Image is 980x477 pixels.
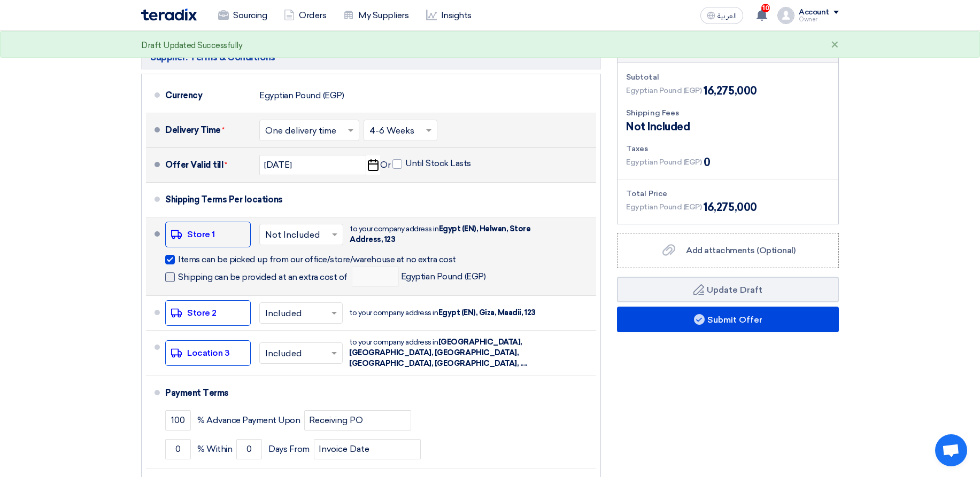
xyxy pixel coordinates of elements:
input: payment-term-2 [165,439,191,459]
span: Egypt (EN), Giza, Maadii, 123 [438,308,536,317]
span: Egyptian Pound (EGP) [626,85,701,96]
span: 16,275,000 [704,199,757,215]
span: العربية [717,12,737,20]
img: profile_test.png [777,7,794,24]
div: Shipping Fees [626,107,830,119]
input: payment-term-1 [165,410,191,431]
span: Add attachments (Optional) [686,245,796,255]
div: to your company address in [349,337,536,369]
div: Taxes [626,143,830,154]
span: Items can be picked up from our office/store/warehouse at no extra cost [178,254,456,265]
div: to your company address in [350,224,537,245]
span: Egypt (EN), Helwan, Store Address, 123 [350,224,531,244]
div: Store 1 [165,222,251,247]
div: Account [799,8,829,17]
span: Egyptian Pound (EGP) [352,267,485,287]
input: payment-term-2 [314,439,421,459]
img: Teradix logo [141,9,197,21]
div: Total Price [626,188,830,199]
div: Payment Terms [165,380,583,406]
input: payment-term-2 [304,410,411,431]
div: Draft Updated Successfully [141,40,243,52]
span: Egyptian Pound (EGP) [626,157,701,168]
div: to your company address in [349,308,536,318]
div: × [831,39,839,52]
div: Egyptian Pound (EGP) [259,85,344,106]
div: Shipping Terms Per locations [165,187,283,213]
span: Not Included [626,119,690,135]
button: العربية [700,7,743,24]
span: 0 [704,154,711,170]
div: Delivery Time [165,118,251,143]
button: Submit Offer [617,307,839,332]
span: 16,275,000 [704,83,757,99]
a: Orders [275,4,335,27]
span: % Advance Payment Upon [197,415,300,426]
span: [GEOGRAPHIC_DATA], [GEOGRAPHIC_DATA], [GEOGRAPHIC_DATA], [GEOGRAPHIC_DATA], [GEOGRAPHIC_DATA], .... [349,338,528,368]
div: Store 2 [165,300,251,326]
div: Subtotal [626,72,830,83]
a: My Suppliers [335,4,417,27]
div: Owner [799,17,839,22]
div: Offer Valid till [165,152,251,178]
button: Update Draft [617,277,839,302]
div: Currency [165,83,251,108]
a: Sourcing [210,4,275,27]
span: Or [380,160,390,170]
a: Insights [418,4,480,27]
span: % Within [197,444,232,455]
input: yyyy-mm-dd [259,155,366,175]
div: Open chat [935,434,967,466]
div: Location 3 [165,340,251,366]
span: Days From [268,444,310,455]
span: Egyptian Pound (EGP) [626,201,701,213]
span: Shipping can be provided at an extra cost of [178,272,348,283]
input: payment-term-2 [236,439,262,459]
label: Until Stock Lasts [392,158,471,169]
span: 10 [761,4,770,12]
